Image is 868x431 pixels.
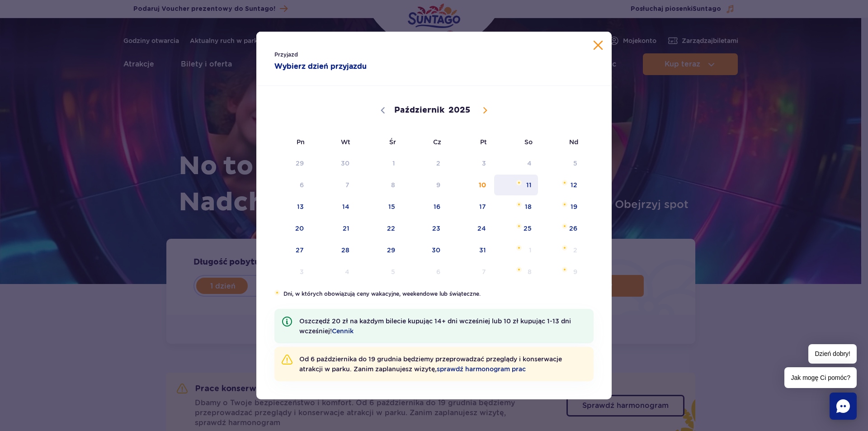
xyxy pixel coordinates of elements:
span: Październik 3, 2025 [448,153,493,174]
span: Październik 10, 2025 [448,175,493,195]
li: Oszczędź 20 zł na każdym bilecie kupując 14+ dni wcześniej lub 10 zł kupując 1-13 dni wcześniej! [274,309,594,343]
span: Październik 28, 2025 [311,240,357,260]
span: Pt [448,132,493,152]
span: Październik 29, 2025 [357,240,402,260]
span: Listopad 5, 2025 [357,261,402,282]
span: Śr [357,132,402,152]
span: Październik 16, 2025 [402,196,448,217]
span: Listopad 9, 2025 [539,261,585,282]
li: Od 6 października do 19 grudnia będziemy przeprowadzać przeglądy i konserwacje atrakcji w parku. ... [274,347,594,381]
span: Listopad 1, 2025 [493,240,539,260]
span: Październik 14, 2025 [311,196,357,217]
span: So [493,132,539,152]
span: Wt [311,132,357,152]
span: Październik 30, 2025 [402,240,448,260]
span: Listopad 4, 2025 [311,261,357,282]
span: Październik 12, 2025 [539,175,585,195]
span: Listopad 7, 2025 [448,261,493,282]
span: Październik 9, 2025 [402,175,448,195]
span: Październik 4, 2025 [493,153,539,174]
span: Wrzesień 29, 2025 [265,153,311,174]
span: Wrzesień 30, 2025 [311,153,357,174]
span: Październik 5, 2025 [539,153,585,174]
span: Październik 2, 2025 [402,153,448,174]
span: Październik 31, 2025 [448,240,493,260]
span: Październik 11, 2025 [493,175,539,195]
span: Nd [539,132,585,152]
span: Listopad 8, 2025 [493,261,539,282]
span: Październik 13, 2025 [265,196,311,217]
span: Październik 22, 2025 [357,218,402,239]
span: Październik 1, 2025 [357,153,402,174]
div: Chat [830,393,857,420]
strong: Wybierz dzień przyjazdu [274,61,416,72]
span: Październik 21, 2025 [311,218,357,239]
span: Październik 8, 2025 [357,175,402,195]
span: Październik 27, 2025 [265,240,311,260]
span: Październik 7, 2025 [311,175,357,195]
span: Październik 18, 2025 [493,196,539,217]
span: Listopad 6, 2025 [402,261,448,282]
span: Październik 25, 2025 [493,218,539,239]
span: Październik 19, 2025 [539,196,585,217]
button: Zamknij kalendarz [594,41,603,50]
span: Dzień dobry! [808,344,857,364]
a: sprawdź harmonogram prac [437,365,526,373]
span: Październik 24, 2025 [448,218,493,239]
span: Październik 20, 2025 [265,218,311,239]
span: Październik 23, 2025 [402,218,448,239]
span: Cz [402,132,448,152]
span: Październik 26, 2025 [539,218,585,239]
span: Październik 15, 2025 [357,196,402,217]
li: Dni, w których obowiązują ceny wakacyjne, weekendowe lub świąteczne. [274,290,594,298]
a: Cennik [332,327,354,335]
span: Przyjazd [274,50,416,59]
span: Październik 6, 2025 [265,175,311,195]
span: Listopad 3, 2025 [265,261,311,282]
span: Jak mogę Ci pomóc? [784,367,857,388]
span: Listopad 2, 2025 [539,240,585,260]
span: Pn [265,132,311,152]
span: Październik 17, 2025 [448,196,493,217]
